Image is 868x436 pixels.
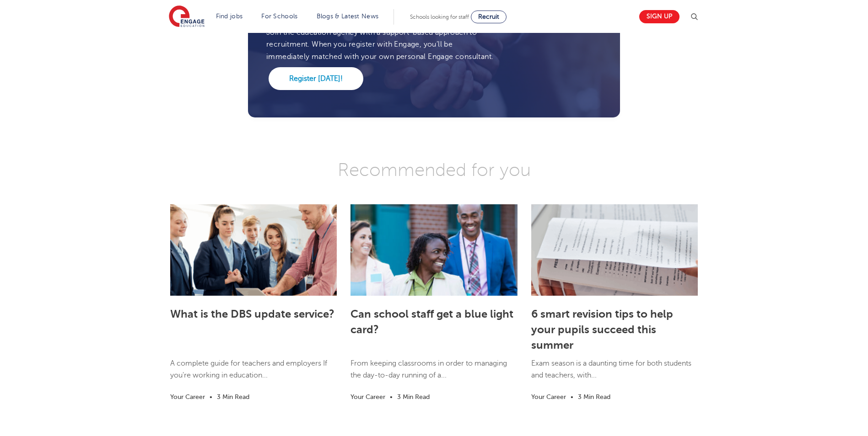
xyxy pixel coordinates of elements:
[385,392,397,402] li: •
[350,357,517,391] p: From keeping classrooms in order to managing the day-to-day running of a...
[397,392,430,402] li: 3 Min Read
[170,308,334,320] a: What is the DBS update service?
[471,11,507,23] a: Recruit
[217,392,249,402] li: 3 Min Read
[410,14,469,20] span: Schools looking for staff
[170,392,205,402] li: Your Career
[261,13,297,20] a: For Schools
[169,5,205,28] img: Engage Education
[317,13,379,20] a: Blogs & Latest News
[531,308,673,351] a: 6 smart revision tips to help your pupils succeed this summer
[639,10,679,23] a: Sign up
[269,67,363,90] a: Register [DATE]!
[205,392,217,402] li: •
[478,13,499,20] span: Recruit
[578,392,610,402] li: 3 Min Read
[531,357,698,391] p: Exam season is a daunting time for both students and teachers, with...
[163,159,705,181] h3: Recommended for you
[216,13,243,20] a: Find jobs
[350,308,513,336] a: Can school staff get a blue light card?
[266,27,494,63] p: Join the education agency with a support-based approach to recruitment. When you register with En...
[566,392,578,402] li: •
[350,392,385,402] li: Your Career
[531,392,566,402] li: Your Career
[170,357,337,391] p: A complete guide for teachers and employers If you're working in education...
